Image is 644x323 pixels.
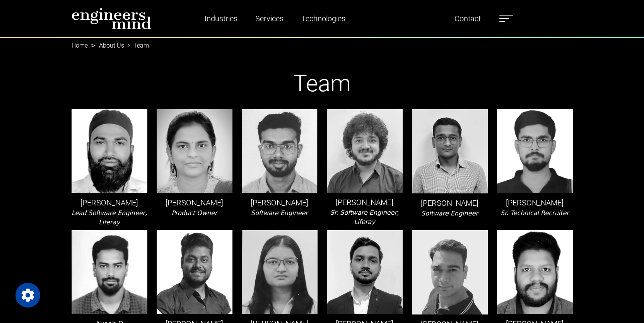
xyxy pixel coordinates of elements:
img: leader-img [327,109,403,193]
i: Sr. Technical Recruiter [501,209,569,217]
p: [PERSON_NAME] [327,197,403,208]
img: leader-img [242,109,318,193]
a: Contact [451,10,484,27]
img: logo [72,8,151,29]
img: leader-img [412,230,488,314]
img: leader-img [412,109,488,193]
img: leader-img [497,230,573,314]
img: leader-img [72,230,147,314]
a: About Us [99,42,124,49]
nav: breadcrumb [72,37,573,46]
p: [PERSON_NAME] [242,197,318,208]
img: leader-img [157,109,232,193]
p: [PERSON_NAME] [412,197,488,209]
img: leader-img [497,109,573,193]
img: leader-img [242,230,318,314]
i: Product Owner [171,209,217,217]
img: leader-img [327,230,403,314]
a: Industries [202,10,241,27]
i: Software Engineer [251,209,308,217]
i: Lead Software Engineer, Liferay [72,209,147,226]
img: leader-img [72,109,147,193]
p: [PERSON_NAME] [497,197,573,208]
i: Sr. Software Engineer, Liferay [330,209,399,226]
i: Software Engineer [421,210,478,217]
li: Team [124,41,149,50]
a: Home [72,42,88,49]
p: [PERSON_NAME] [157,197,232,208]
h1: Team [72,70,573,97]
img: leader-img [157,230,232,314]
p: [PERSON_NAME] [72,197,147,208]
a: Technologies [298,10,348,27]
a: Services [252,10,287,27]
